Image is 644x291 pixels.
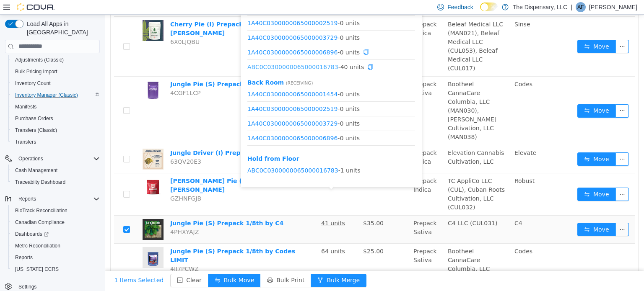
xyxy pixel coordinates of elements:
a: Adjustments (Classic) [12,55,67,65]
button: icon: ellipsis [511,208,524,221]
i: icon: copy [258,34,264,40]
span: Traceabilty Dashboard [12,177,100,187]
button: BioTrack Reconciliation [8,205,103,216]
span: Inventory Manager (Classic) [15,92,78,98]
span: - 0 units [143,75,310,84]
span: Manifests [12,102,100,112]
td: Prepack Sativa [305,201,340,229]
span: - 0 units [143,4,310,13]
a: Canadian Compliance [12,217,68,227]
span: Operations [18,155,43,162]
a: Inventory Count [12,78,54,88]
button: Adjustments (Classic) [8,54,103,66]
span: Sinse [410,6,426,13]
p: [PERSON_NAME] [589,2,637,12]
span: Operations [15,154,100,164]
b: Hold from Floor [143,141,195,147]
u: 64 units [216,233,240,240]
button: icon: swapMove [473,25,511,39]
a: Inventory Manager (Classic) [12,90,81,100]
span: - 0 units [143,33,310,42]
span: Cash Management [12,165,100,175]
span: Adjustments (Classic) [12,55,100,65]
span: - 0 units [143,134,310,143]
p: | [571,2,572,12]
span: Transfers (Classic) [15,127,57,134]
button: icon: minus-squareClear [65,259,104,273]
a: Transfers [12,137,39,147]
a: Back Room [143,64,179,71]
button: icon: printerBulk Print [156,259,206,273]
span: Reports [18,196,36,202]
img: Jungle Pie (S) Prepack 1/2 by Codes hero shot [38,65,59,86]
div: Copy [262,48,268,57]
a: 1A40C0300000065000006896 [143,34,233,41]
button: Reports [15,194,39,204]
button: icon: swapBulk Move [103,259,156,273]
span: C4 LLC (CUL031) [343,205,392,212]
button: Reports [8,252,103,263]
span: Bulk Pricing Import [12,67,100,77]
a: Transfers (Classic) [12,125,60,135]
div: Adele Foltz [576,2,586,12]
span: Cash Management [15,167,57,174]
button: Operations [15,154,47,164]
span: [US_STATE] CCRS [15,266,59,273]
td: Prepack Indica [305,2,340,62]
a: 1A40C0300000065000002519 [143,91,233,98]
span: - 40 units [143,48,310,57]
button: icon: ellipsis [511,25,524,39]
a: 1A40C0300000065000003729 [143,19,233,26]
span: Dashboards [15,231,49,237]
a: Dashboards [8,228,103,240]
span: - 0 units [143,90,310,99]
img: Payton's Pie (I) Prepack 1/8th by Robust hero shot [38,162,59,183]
span: BioTrack Reconciliation [12,206,100,216]
button: Transfers [8,136,103,148]
a: 1A40C0300000065000002519 [143,5,233,11]
button: icon: swapMove [473,208,511,221]
span: Transfers [15,139,36,145]
span: Canadian Compliance [15,219,65,226]
a: ABC0C0300000065000016783 [143,135,234,142]
span: Metrc Reconciliation [15,242,60,249]
a: Jungle Pie (S) Prepack 1/8th by Codes LIMIT [65,233,190,249]
button: [US_STATE] CCRS [8,263,103,275]
span: GZHNFGJB [65,180,96,187]
span: Transfers (Classic) [12,125,100,135]
button: Purchase Orders [8,113,103,124]
span: TC AppliCo LLC (CUL), Cuban Roots Cultivation, LLC (CUL032) [343,163,400,196]
button: Metrc Reconciliation [8,240,103,252]
img: Jungle Pie (S) Prepack 1/8th by Codes LIMIT hero shot [38,232,59,253]
img: Jungle Driver (I) Prepack 1/8th by Elevate hero shot [38,134,59,155]
input: Dark Mode [480,3,498,11]
p: The Dispensary, LLC [513,2,567,12]
span: AF [577,2,584,12]
a: Metrc Reconciliation [12,241,64,251]
a: Bulk Pricing Import [12,67,61,77]
span: Feedback [447,3,473,11]
span: 4JJ7PCWZ [65,251,94,258]
button: icon: swapMove [473,90,511,103]
a: Cherry Pie (I) Prepack 1/8th by [PERSON_NAME] [65,6,168,22]
span: Inventory Count [12,78,100,88]
a: Traceabilty Dashboard [12,177,69,187]
button: Cash Management [8,165,103,176]
span: $25.00 [258,233,279,240]
img: Cova [17,3,55,11]
span: C4 [410,205,418,212]
span: Transfers [12,137,100,147]
a: 1A40C0300000065000003729 [143,106,233,112]
span: BioTrack Reconciliation [15,207,68,214]
u: 41 units [216,205,240,212]
a: 1A40C0300000065000006896 [143,120,233,127]
button: Reports [2,193,103,205]
span: Beleaf Medical LLC (MAN021), Beleaf Medical LLC (CUL053), Beleaf Medical LLC (CUL017) [343,6,398,57]
td: Prepack Indica [305,159,340,201]
span: Metrc Reconciliation [12,241,100,251]
button: icon: ellipsis [511,173,524,186]
span: Adjustments (Classic) [15,57,64,63]
a: Manifests [12,102,40,112]
span: 4CGF1LCP [65,75,96,82]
